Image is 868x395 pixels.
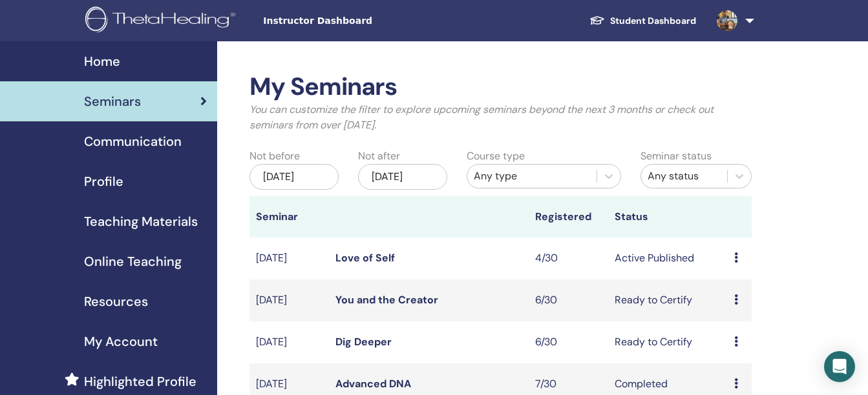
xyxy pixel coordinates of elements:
span: Instructor Dashboard [263,14,457,28]
span: Communication [84,132,182,151]
td: 6/30 [529,279,608,321]
span: Teaching Materials [84,212,198,231]
img: logo.png [85,6,240,35]
div: [DATE] [358,164,447,190]
td: [DATE] [249,238,329,279]
div: Any status [648,168,721,184]
span: Profile [84,172,123,191]
span: Home [84,52,120,71]
span: My Account [84,332,158,351]
a: Advanced DNA [335,377,411,390]
td: Ready to Certify [608,279,728,321]
td: [DATE] [249,321,329,363]
th: Seminar [249,196,329,238]
img: default.jpg [717,10,737,31]
span: Highlighted Profile [84,372,196,391]
a: You and the Creator [335,293,438,307]
th: Status [608,196,728,238]
td: Active Published [608,238,728,279]
label: Not after [358,148,400,164]
img: graduation-cap-white.svg [589,15,605,26]
label: Seminar status [640,148,712,164]
td: 4/30 [529,238,608,279]
span: Resources [84,292,148,311]
p: You can customize the filter to explore upcoming seminars beyond the next 3 months or check out s... [249,102,752,133]
div: [DATE] [249,164,339,190]
label: Course type [467,148,525,164]
td: [DATE] [249,279,329,321]
td: Ready to Certify [608,321,728,363]
a: Student Dashboard [579,9,706,33]
a: Love of Self [335,251,395,265]
th: Registered [529,196,608,238]
td: 6/30 [529,321,608,363]
h2: My Seminars [249,72,752,102]
span: Online Teaching [84,252,182,271]
div: Any type [474,168,590,184]
div: Open Intercom Messenger [824,351,855,382]
span: Seminars [84,92,141,111]
a: Dig Deeper [335,335,392,349]
label: Not before [249,148,300,164]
